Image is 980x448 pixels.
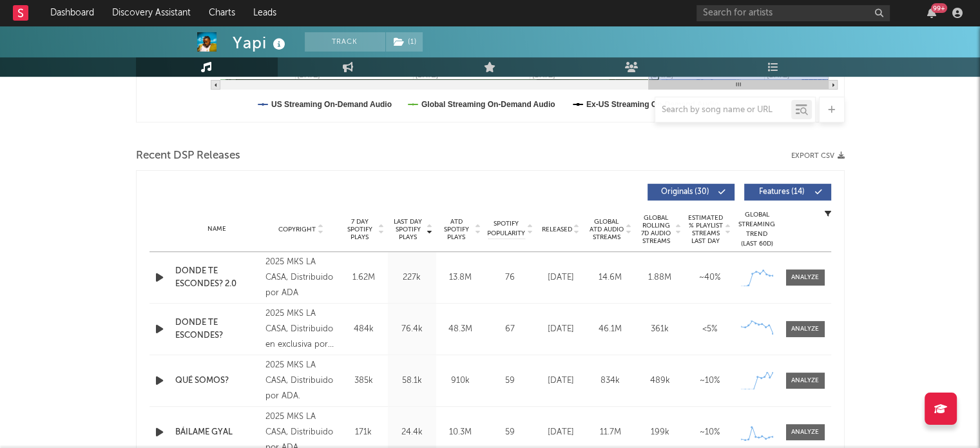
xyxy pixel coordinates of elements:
div: 67 [488,323,533,336]
div: Yapi [233,32,289,54]
span: Copyright [278,226,316,233]
span: Last Day Spotify Plays [391,218,425,241]
div: 2025 MKS LA CASA, Distribuido en exclusiva por ADA. [265,306,336,353]
div: 76 [488,271,533,284]
div: 13.8M [439,271,481,284]
div: 1.88M [639,271,682,284]
div: 59 [488,375,533,387]
span: Estimated % Playlist Streams Last Day [688,214,724,245]
div: 1.62M [343,271,385,284]
div: 489k [639,375,682,387]
div: ~ 10 % [688,426,731,439]
div: 46.1M [589,323,632,336]
button: Originals(30) [648,184,735,200]
div: [DATE] [539,375,582,387]
button: Track [305,32,385,52]
div: Name [175,224,260,234]
div: 227k [391,271,433,284]
div: 361k [639,323,682,336]
div: 199k [639,426,682,439]
input: Search by song name or URL [655,105,791,115]
a: BÁILAME GYAL [175,426,260,439]
a: DONDE TE ESCONDES? [175,317,260,342]
div: Global Streaming Trend (Last 60D) [738,210,776,249]
span: ( 1 ) [385,32,423,52]
div: 834k [589,375,632,387]
div: 11.7M [589,426,632,439]
div: 10.3M [439,426,481,439]
div: 2025 MKS LA CASA, Distribuido por ADA. [265,358,336,404]
span: Released [542,226,572,233]
span: Global ATD Audio Streams [589,218,624,241]
div: 59 [488,426,533,439]
input: Search for artists [697,5,890,21]
div: 48.3M [439,323,481,336]
div: 171k [343,426,385,439]
div: [DATE] [539,271,582,284]
span: Global Rolling 7D Audio Streams [639,214,674,245]
div: ~ 10 % [688,375,731,387]
a: DONDE TE ESCONDES? 2.0 [175,265,260,290]
div: 99 + [931,3,947,13]
div: 484k [343,323,385,336]
span: 7 Day Spotify Plays [343,218,377,241]
span: Features ( 14 ) [753,188,812,196]
div: 910k [439,375,481,387]
span: ATD Spotify Plays [439,218,474,241]
div: 2025 MKS LA CASA, Distribuido por ADA [265,255,336,301]
div: 58.1k [391,375,433,387]
button: (1) [386,32,423,52]
div: 385k [343,375,385,387]
span: Originals ( 30 ) [656,188,715,196]
div: <5% [688,323,731,336]
div: 14.6M [589,271,632,284]
button: Features(14) [744,184,831,200]
div: 76.4k [391,323,433,336]
button: 99+ [927,8,936,18]
div: ~ 40 % [688,271,731,284]
span: Recent DSP Releases [136,148,240,164]
button: Export CSV [791,152,845,160]
div: [DATE] [539,323,582,336]
div: [DATE] [539,426,582,439]
span: Spotify Popularity [487,219,525,239]
div: 24.4k [391,426,433,439]
a: QUÉ SOMOS? [175,375,260,387]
